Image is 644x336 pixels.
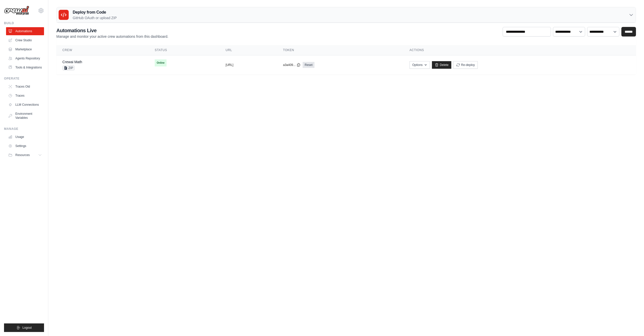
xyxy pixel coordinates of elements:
[149,45,220,55] th: Status
[6,83,44,91] a: Traces Old
[4,77,44,81] div: Operate
[277,45,404,55] th: Token
[22,326,32,330] span: Logout
[6,54,44,62] a: Agents Repository
[6,110,44,122] a: Environment Variables
[6,133,44,141] a: Usage
[6,101,44,109] a: LLM Connections
[453,61,478,69] button: Re-deploy
[6,151,44,159] button: Resources
[15,153,30,157] span: Resources
[303,62,314,68] a: Reset
[62,60,82,64] a: Crewai Math
[56,45,149,55] th: Crew
[6,27,44,35] a: Automations
[619,312,644,336] iframe: Chat Widget
[73,9,117,15] h3: Deploy from Code
[220,45,277,55] th: URL
[4,21,44,25] div: Build
[404,45,636,55] th: Actions
[432,61,451,69] a: Delete
[6,36,44,44] a: Crew Studio
[6,92,44,100] a: Traces
[62,65,75,70] span: ZIP
[4,127,44,131] div: Manage
[73,15,117,20] p: GitHub OAuth or upload ZIP
[4,323,44,332] button: Logout
[6,63,44,71] a: Tools & Integrations
[6,45,44,53] a: Marketplace
[56,34,168,39] p: Manage and monitor your active crew automations from this dashboard.
[4,6,29,15] img: Logo
[155,59,167,66] span: Online
[6,142,44,150] a: Settings
[283,63,301,67] button: a3a409...
[410,61,430,69] button: Options
[56,27,168,34] h2: Automations Live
